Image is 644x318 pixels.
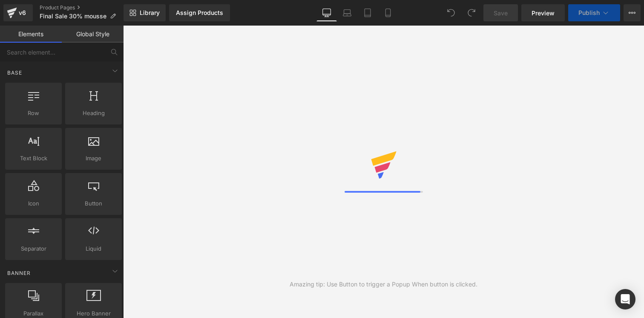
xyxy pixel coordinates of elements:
span: Publish [578,9,600,16]
span: Icon [8,199,59,208]
a: Desktop [316,4,337,21]
span: Liquid [68,244,119,253]
a: v6 [3,4,33,21]
span: Image [68,154,119,163]
button: Redo [463,4,480,21]
span: Save [494,9,508,17]
a: Preview [521,4,565,21]
button: Undo [443,4,460,21]
span: Preview [532,9,555,17]
span: Parallax [8,309,59,318]
button: More [624,4,641,21]
span: Hero Banner [68,309,119,318]
a: Global Style [62,26,124,43]
span: Separator [8,244,59,253]
span: Heading [68,109,119,118]
span: Final Sale 30% mousse [40,13,106,20]
a: Product Pages [40,4,124,11]
span: Text Block [8,154,59,163]
span: Base [6,69,23,77]
div: Assign Products [176,9,223,16]
a: New Library [124,4,166,21]
a: Mobile [378,4,398,21]
span: Row [8,109,59,118]
a: Laptop [337,4,357,21]
div: Open Intercom Messenger [615,289,635,309]
a: Tablet [357,4,378,21]
span: Button [68,199,119,208]
div: Amazing tip: Use Button to trigger a Popup When button is clicked. [290,280,477,289]
span: Library [140,9,160,17]
span: Banner [6,269,32,277]
div: v6 [17,7,28,18]
button: Publish [568,4,620,21]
